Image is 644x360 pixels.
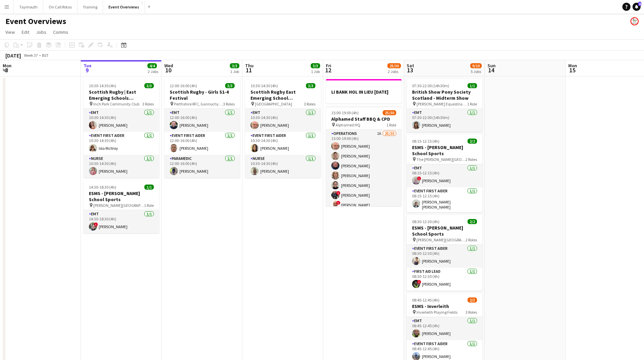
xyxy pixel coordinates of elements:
span: Mon [3,63,11,69]
div: 1 Job [311,69,320,74]
span: 3 Roles [304,101,315,106]
span: 3 Roles [142,101,154,106]
span: 3/3 [225,83,235,88]
span: ! [336,191,340,195]
app-job-card: 14:30-18:30 (4h)1/1ESMS - [PERSON_NAME] School Sports [PERSON_NAME][GEOGRAPHIC_DATA]1 RoleEMT1/11... [84,181,159,233]
span: ! [336,201,340,205]
span: 8 [638,2,641,6]
button: On Call Rotas [43,0,77,14]
span: 1/1 [468,83,477,88]
span: 8 [2,66,11,74]
h3: ESMS - Inverleith [407,303,482,309]
span: 10:30-14:30 (4h) [251,83,278,88]
div: 5 Jobs [471,69,481,74]
span: [PERSON_NAME][GEOGRAPHIC_DATA] [93,203,144,208]
a: Edit [19,28,32,37]
button: Event Overviews [103,0,145,14]
span: 9 [82,66,92,74]
span: 1/1 [144,185,154,190]
span: 4/4 [147,63,157,68]
span: Fri [326,63,331,69]
span: 14 [486,66,496,74]
span: Alphamed HQ [336,122,360,127]
h3: ESMS - [PERSON_NAME] School Sports [407,144,482,157]
span: 2/2 [468,219,477,224]
h3: LI BANK HOL IN LIEU [DATE] [326,89,402,95]
span: 3/3 [144,83,154,88]
button: Training [77,0,103,14]
span: Sun [487,63,496,69]
span: ! [417,280,421,284]
span: 10 [163,66,173,74]
span: 08:30-12:30 (4h) [412,219,439,224]
span: Perthshire RFC, Gannochy Sports Pavilion [174,101,223,106]
h3: Scottish Rugby - Girls S1-4 Festival [164,89,240,101]
span: 11 [244,66,254,74]
h3: Alphamed Staff BBQ & CPD [326,116,402,122]
span: ! [417,176,421,181]
span: [PERSON_NAME][GEOGRAPHIC_DATA] [416,237,466,242]
app-card-role: Event First Aider1/108:15-12:15 (4h)[PERSON_NAME] [PERSON_NAME] [407,187,482,212]
span: 12:00-16:00 (4h) [170,83,197,88]
a: View [3,28,18,37]
h3: ESMS - [PERSON_NAME] School Sports [84,190,159,202]
span: Edit [22,29,29,35]
span: [GEOGRAPHIC_DATA] [255,101,292,106]
app-card-role: Event First Aider1/112:00-16:00 (4h)[PERSON_NAME] [164,132,240,155]
span: 25/30 [387,63,401,68]
app-job-card: 10:30-14:30 (4h)3/3Scottish Rugby | East Emerging Schools Championships | [GEOGRAPHIC_DATA] Inch ... [84,79,159,178]
a: 8 [633,3,641,11]
span: Sat [407,63,414,69]
span: 2/3 [468,297,477,303]
h3: Scottish Rugby East Emerging School Championships | Meggetland [245,89,321,101]
span: [PERSON_NAME] Equestrian Centre [416,101,467,106]
span: 14:30-18:30 (4h) [89,185,116,190]
app-card-role: EMT1/110:30-14:30 (4h)[PERSON_NAME] [84,109,159,132]
span: ! [94,222,98,226]
app-job-card: 10:30-14:30 (4h)3/3Scottish Rugby East Emerging School Championships | Meggetland [GEOGRAPHIC_DAT... [245,79,321,178]
button: Taymouth [14,0,43,14]
app-user-avatar: Operations Manager [630,17,639,25]
span: 10:30-14:30 (4h) [89,83,116,88]
span: 3/3 [311,63,320,68]
span: 25/30 [383,110,396,115]
app-card-role: Paramedic1/112:00-16:00 (4h)[PERSON_NAME] [164,155,240,178]
span: Wed [164,63,173,69]
span: The [PERSON_NAME][GEOGRAPHIC_DATA] [416,157,466,162]
span: Comms [53,29,68,35]
div: BST [42,53,49,58]
span: Week 37 [22,53,39,58]
span: 15:00-19:00 (4h) [331,110,359,115]
h1: Event Overviews [5,16,66,26]
app-card-role: First Aid Lead1/108:30-12:30 (4h)![PERSON_NAME] [407,268,482,291]
div: 08:30-12:30 (4h)2/2ESMS - [PERSON_NAME] School Sports [PERSON_NAME][GEOGRAPHIC_DATA]2 RolesEvent ... [407,215,482,291]
div: 12:00-16:00 (4h)3/3Scottish Rugby - Girls S1-4 Festival Perthshire RFC, Gannochy Sports Pavilion3... [164,79,240,178]
app-job-card: 08:15-12:15 (4h)2/2ESMS - [PERSON_NAME] School Sports The [PERSON_NAME][GEOGRAPHIC_DATA]2 RolesEM... [407,135,482,212]
app-job-card: LI BANK HOL IN LIEU [DATE] [326,79,402,103]
app-job-card: 15:00-19:00 (4h)25/30Alphamed Staff BBQ & CPD Alphamed HQ1 RoleOperations2A25/3015:00-19:00 (4h)[... [326,106,402,206]
div: 2 Jobs [148,69,158,74]
span: View [5,29,15,35]
app-card-role: Nurse1/110:30-14:30 (4h)[PERSON_NAME] [245,155,321,178]
span: 2 Roles [466,157,477,162]
span: 13 [406,66,414,74]
span: Jobs [36,29,46,35]
app-card-role: EMT1/108:45-12:45 (4h)[PERSON_NAME] [407,317,482,340]
h3: ESMS - [PERSON_NAME] School Sports [407,225,482,237]
span: Inverleith Playing Fields [416,310,457,315]
span: 08:15-12:15 (4h) [412,139,439,144]
span: Tue [84,63,92,69]
span: 3/3 [306,83,315,88]
app-job-card: 07:30-22:00 (14h30m)1/1British Show Pony Society Scotland - Midterm Show [PERSON_NAME] Equestrian... [407,79,482,132]
app-card-role: Event First Aider1/110:30-14:30 (4h)Isla McIlroy [84,132,159,155]
app-card-role: Nurse1/110:30-14:30 (4h)[PERSON_NAME] [84,155,159,178]
span: 3 Roles [466,310,477,315]
a: Jobs [33,28,49,37]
